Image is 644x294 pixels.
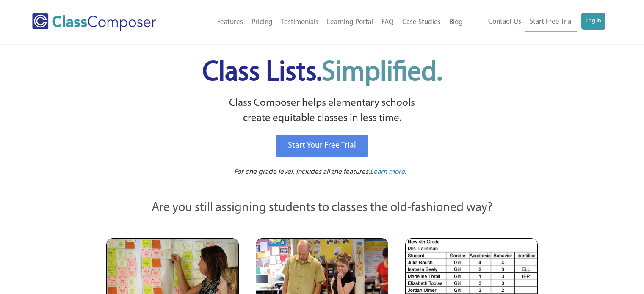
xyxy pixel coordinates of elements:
a: Learn more. [370,167,406,178]
a: FAQ [377,13,398,32]
a: Testimonials [277,13,323,32]
p: Class Composer helps elementary schools create equitable classes in less time. [105,96,539,126]
img: Class Composer [32,13,156,31]
span: For one grade level. Includes all the features. [234,168,370,176]
a: Pricing [247,13,277,32]
a: Blog [445,13,467,32]
a: Learning Portal [323,13,377,32]
span: Class Lists. [202,59,442,87]
a: Start Free Trial [525,13,577,32]
span: Learn more. [370,168,406,176]
nav: Header Menu [467,13,605,32]
a: Features [213,13,247,32]
nav: Header Menu [183,13,467,32]
span: Simplified. [322,59,442,87]
span: Start Your Free Trial [288,141,356,150]
a: Log In [581,13,605,30]
a: Start Your Free Trial [276,135,368,157]
p: Are you still assigning students to classes the old-fashioned way? [106,199,538,217]
a: Contact Us [484,13,525,31]
a: Case Studies [398,13,445,32]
